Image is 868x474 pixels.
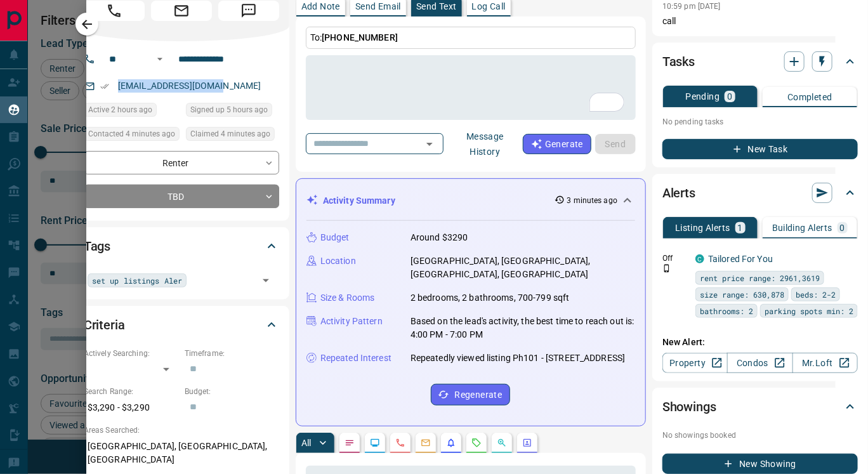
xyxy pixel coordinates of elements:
svg: Emails [421,438,431,448]
span: Call [84,1,145,21]
p: Around $3290 [411,231,468,244]
h2: Tasks [662,51,695,72]
div: condos.ca [695,254,704,263]
button: Open [152,51,168,67]
h2: Showings [662,397,716,417]
span: rent price range: 2961,3619 [700,272,820,284]
p: No showings booked [662,430,858,441]
p: Off [662,253,688,264]
span: Email [151,1,212,21]
div: Tue Oct 14 2025 [186,103,279,121]
p: Budget [320,231,350,244]
p: To: [306,27,636,49]
p: 10:59 pm [DATE] [662,2,721,11]
button: Generate [523,134,591,154]
p: Timeframe: [185,348,279,359]
a: Condos [727,353,792,373]
svg: Notes [345,438,355,448]
p: Completed [787,93,832,102]
p: Activity Pattern [320,315,383,328]
a: Property [662,353,728,373]
a: Tailored For You [708,254,773,264]
button: New Showing [662,454,858,474]
p: Add Note [301,2,340,11]
div: Tue Oct 14 2025 [84,127,180,145]
span: set up listings Aler [92,274,182,287]
p: All [301,438,312,447]
div: Activity Summary3 minutes ago [306,189,635,213]
svg: Calls [395,438,405,448]
span: parking spots min: 2 [765,305,853,317]
svg: Push Notification Only [662,264,671,273]
div: Tags [84,231,279,261]
a: Mr.Loft [792,353,858,373]
svg: Agent Actions [522,438,532,448]
div: Tasks [662,46,858,77]
svg: Opportunities [497,438,507,448]
div: TBD [84,185,279,208]
p: Budget: [185,386,279,397]
span: bathrooms: 2 [700,305,753,317]
p: 3 minutes ago [567,195,617,206]
div: Alerts [662,178,858,208]
div: Showings [662,392,858,422]
p: Repeatedly viewed listing Ph101 - [STREET_ADDRESS] [411,352,626,365]
textarea: To enrich screen reader interactions, please activate Accessibility in Grammarly extension settings [315,61,627,115]
p: Send Email [355,2,401,11]
p: call [662,15,858,28]
p: Search Range: [84,386,178,397]
button: New Task [662,139,858,159]
p: Size & Rooms [320,291,375,305]
p: Send Text [416,2,457,11]
div: Renter [84,151,279,174]
p: [GEOGRAPHIC_DATA], [GEOGRAPHIC_DATA], [GEOGRAPHIC_DATA] [84,436,279,470]
h2: Tags [84,236,110,256]
span: Signed up 5 hours ago [190,103,268,116]
div: Criteria [84,310,279,340]
h2: Alerts [662,183,695,203]
span: [PHONE_NUMBER] [322,32,398,43]
p: Pending [686,92,720,101]
p: [GEOGRAPHIC_DATA], [GEOGRAPHIC_DATA], [GEOGRAPHIC_DATA], [GEOGRAPHIC_DATA] [411,254,635,281]
p: $3,290 - $3,290 [84,397,178,418]
button: Open [421,135,438,153]
button: Message History [447,126,523,162]
p: 1 [738,223,743,232]
p: Activity Summary [323,194,395,207]
div: Tue Oct 14 2025 [186,127,279,145]
div: Tue Oct 14 2025 [84,103,180,121]
span: Claimed 4 minutes ago [190,128,270,140]
svg: Email Verified [100,82,109,91]
p: 0 [840,223,845,232]
p: Based on the lead's activity, the best time to reach out is: 4:00 PM - 7:00 PM [411,315,635,341]
span: size range: 630,878 [700,288,784,301]
p: 0 [727,92,732,101]
svg: Requests [471,438,482,448]
p: 2 bedrooms, 2 bathrooms, 700-799 sqft [411,291,570,305]
p: Listing Alerts [675,223,730,232]
h2: Criteria [84,315,125,335]
p: Areas Searched: [84,425,279,436]
svg: Lead Browsing Activity [370,438,380,448]
svg: Listing Alerts [446,438,456,448]
a: [EMAIL_ADDRESS][DOMAIN_NAME] [118,81,261,91]
p: New Alert: [662,336,858,349]
p: Repeated Interest [320,352,391,365]
p: No pending tasks [662,112,858,131]
span: Contacted 4 minutes ago [88,128,175,140]
p: Building Alerts [772,223,832,232]
button: Regenerate [431,384,510,405]
p: Log Call [472,2,506,11]
p: Location [320,254,356,268]
span: Active 2 hours ago [88,103,152,116]
p: Actively Searching: [84,348,178,359]
span: beds: 2-2 [796,288,836,301]
span: Message [218,1,279,21]
button: Open [257,272,275,289]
